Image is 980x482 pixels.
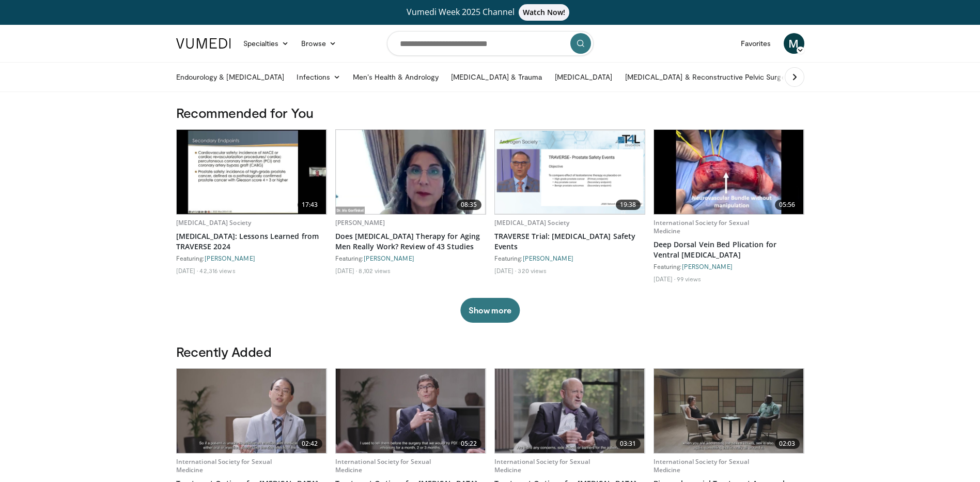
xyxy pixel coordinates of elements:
li: 42,316 views [199,266,235,275]
span: 02:42 [298,439,322,449]
a: Deep Dorsal Vein Bed Plication for Ventral [MEDICAL_DATA] [654,239,804,260]
a: Vumedi Week 2025 ChannelWatch Now! [178,4,803,21]
a: [PERSON_NAME] [205,254,255,262]
a: [MEDICAL_DATA] & Reconstructive Pelvic Surgery [619,67,798,87]
img: 4d4bce34-7cbb-4531-8d0c-5308a71d9d6c.620x360_q85_upscale.jpg [336,130,486,214]
li: 99 views [677,275,701,283]
a: 17:43 [177,130,326,214]
a: International Society for Sexual Medicine [654,457,750,474]
a: 02:42 [177,369,326,453]
a: [PERSON_NAME] [523,254,573,262]
span: 03:31 [616,439,641,449]
a: Infections [290,67,347,87]
a: Endourology & [MEDICAL_DATA] [170,67,291,87]
h3: Recently Added [176,343,804,360]
a: 08:35 [336,130,486,214]
span: 08:35 [457,200,481,210]
li: 320 views [518,266,547,275]
a: Does [MEDICAL_DATA] Therapy for Aging Men Really Work? Review of 43 Studies [335,231,486,252]
a: Men’s Health & Andrology [347,67,445,87]
img: VuMedi Logo [176,38,231,49]
img: b9f781e5-52ca-473c-b668-8d89478b51c2.620x360_q85_upscale.jpg [336,369,486,453]
a: 19:38 [495,130,645,214]
a: International Society for Sexual Medicine [494,457,590,474]
a: International Society for Sexual Medicine [654,218,750,235]
a: 02:03 [654,369,804,453]
a: [PERSON_NAME] [682,263,733,270]
span: Watch Now! [519,4,570,21]
a: TRAVERSE Trial: [MEDICAL_DATA] Safety Events [494,231,645,252]
a: International Society for Sexual Medicine [335,457,431,474]
li: [DATE] [335,266,357,275]
button: Show more [460,298,520,323]
span: 19:38 [616,200,641,210]
a: [PERSON_NAME] [335,218,385,227]
img: 3cd71b81-c7e1-430d-b53c-e4ceb72949b9.620x360_q85_upscale.jpg [177,369,326,453]
a: [MEDICAL_DATA] & Trauma [445,67,549,87]
a: International Society for Sexual Medicine [176,457,272,474]
img: a7ea3998-dd97-4858-a8f3-1adc2515b9aa.620x360_q85_upscale.jpg [654,130,804,214]
span: 17:43 [298,200,322,210]
a: [PERSON_NAME] [364,254,414,262]
img: 7c07126a-7ebe-4058-b603-d7c0552180bf.620x360_q85_upscale.jpg [495,369,645,453]
input: Search topics, interventions [387,31,594,56]
a: M [784,33,804,54]
a: [MEDICAL_DATA] [549,67,619,87]
div: Featuring: [494,254,645,262]
a: Specialties [237,33,295,54]
li: [DATE] [176,266,198,275]
a: [MEDICAL_DATA]: Lessons Learned from TRAVERSE 2024 [176,231,327,252]
a: 05:56 [654,130,804,214]
span: 05:22 [457,439,481,449]
li: 8,102 views [359,266,391,275]
a: 03:31 [495,369,645,453]
div: Featuring: [335,254,486,262]
li: [DATE] [494,266,517,275]
a: [MEDICAL_DATA] Society [494,218,570,227]
a: Favorites [735,33,777,54]
li: [DATE] [654,275,676,283]
a: Browse [295,33,343,54]
img: 86fd6e37-750d-4518-a18a-020bbea9a401.620x360_q85_upscale.jpg [654,369,804,453]
div: Featuring: [654,262,804,270]
img: 9812f22f-d817-4923-ae6c-a42f6b8f1c21.png.620x360_q85_upscale.png [495,131,645,214]
div: Featuring: [176,254,327,262]
img: 1317c62a-2f0d-4360-bee0-b1bff80fed3c.620x360_q85_upscale.jpg [177,130,326,214]
a: 05:22 [336,369,486,453]
span: 05:56 [775,200,800,210]
span: 02:03 [775,439,800,449]
h3: Recommended for You [176,104,804,121]
a: [MEDICAL_DATA] Society [176,218,252,227]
